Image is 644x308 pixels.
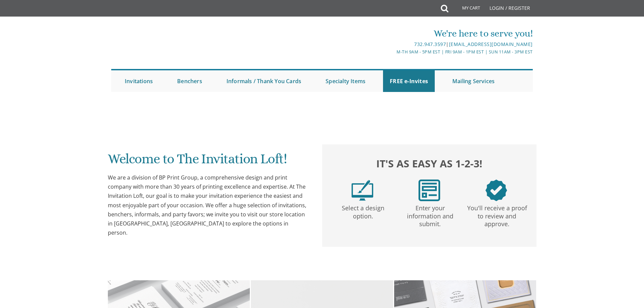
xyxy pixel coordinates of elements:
[383,70,435,92] a: FREE e-Invites
[352,180,373,201] img: step1.png
[329,156,530,171] h2: It's as easy as 1-2-3!
[485,180,507,201] img: step3.png
[419,180,440,201] img: step2.png
[446,70,501,92] a: Mailing Services
[252,48,533,55] div: M-Th 9am - 5pm EST | Fri 9am - 1pm EST | Sun 11am - 3pm EST
[170,70,209,92] a: Benchers
[252,40,533,48] div: |
[414,41,446,47] a: 732.947.3597
[252,27,533,40] div: We're here to serve you!
[108,173,309,237] div: We are a division of BP Print Group, a comprehensive design and print company with more than 30 y...
[220,70,308,92] a: Informals / Thank You Cards
[449,41,533,47] a: [EMAIL_ADDRESS][DOMAIN_NAME]
[465,201,529,228] p: You'll receive a proof to review and approve.
[448,1,485,18] a: My Cart
[108,151,309,171] h1: Welcome to The Invitation Loft!
[319,70,372,92] a: Specialty Items
[118,70,160,92] a: Invitations
[331,201,395,220] p: Select a design option.
[398,201,462,228] p: Enter your information and submit.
